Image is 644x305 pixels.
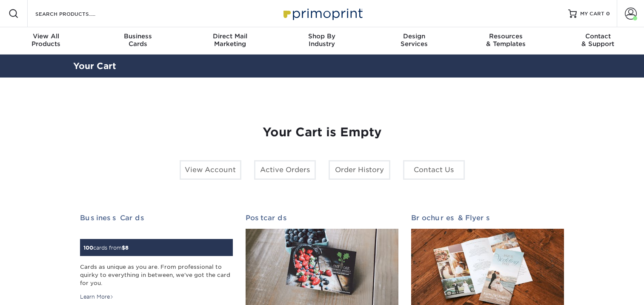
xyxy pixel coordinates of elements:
img: Primoprint [280,4,365,23]
a: DesignServices [368,27,460,55]
a: Contact Us [403,160,465,180]
div: Cards as unique as you are. From professional to quirky to everything in between, we've got the c... [80,263,233,288]
small: cards from [83,245,129,251]
div: Marketing [184,32,276,48]
div: Services [368,32,460,48]
div: Industry [276,32,368,48]
span: Direct Mail [184,32,276,40]
input: SEARCH PRODUCTS..... [34,9,117,19]
div: Cards [92,32,184,48]
a: Resources& Templates [460,27,552,55]
span: Resources [460,32,552,40]
a: Shop ByIndustry [276,27,368,55]
span: 0 [606,11,610,17]
span: Business [92,32,184,40]
a: Order History [329,160,390,180]
h2: Postcards [246,214,398,222]
h2: Business Cards [80,214,233,222]
span: $ [122,245,125,251]
a: Active Orders [254,160,316,180]
a: BusinessCards [92,27,184,55]
a: View Account [180,160,241,180]
h2: Brochures & Flyers [411,214,564,222]
span: Contact [552,32,644,40]
a: Direct MailMarketing [184,27,276,55]
span: 8 [125,245,129,251]
a: Contact& Support [552,27,644,55]
h1: Your Cart is Empty [80,125,564,140]
span: Design [368,32,460,40]
span: 100 [83,245,93,251]
div: Learn More [80,293,114,301]
div: & Templates [460,32,552,48]
div: & Support [552,32,644,48]
a: Your Cart [73,61,116,71]
a: Business Cards 100cards from$8 Cards as unique as you are. From professional to quirky to everyth... [80,214,233,301]
span: MY CART [580,10,604,17]
span: Shop By [276,32,368,40]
